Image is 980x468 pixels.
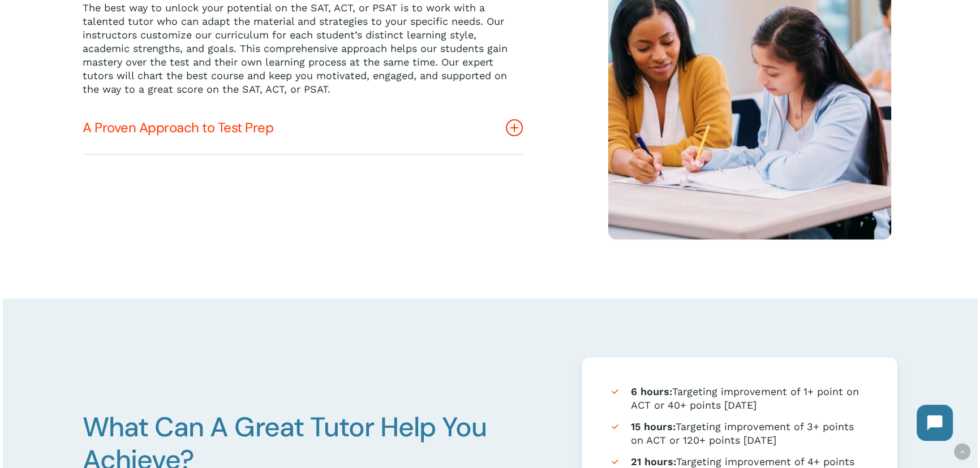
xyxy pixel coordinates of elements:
a: A Proven Approach to Test Prep [83,102,523,154]
p: The best way to unlock your potential on the SAT, ACT, or PSAT is to work with a talented tutor w... [83,1,523,96]
strong: 6 hours: [631,385,672,397]
iframe: Chatbot [905,393,964,452]
strong: 21 hours: [631,456,676,467]
li: Targeting improvement of 3+ points on ACT or 120+ points [DATE] [609,420,869,447]
li: Targeting improvement of 1+ point on ACT or 40+ points [DATE] [609,385,869,411]
strong: 15 hours: [631,421,676,432]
